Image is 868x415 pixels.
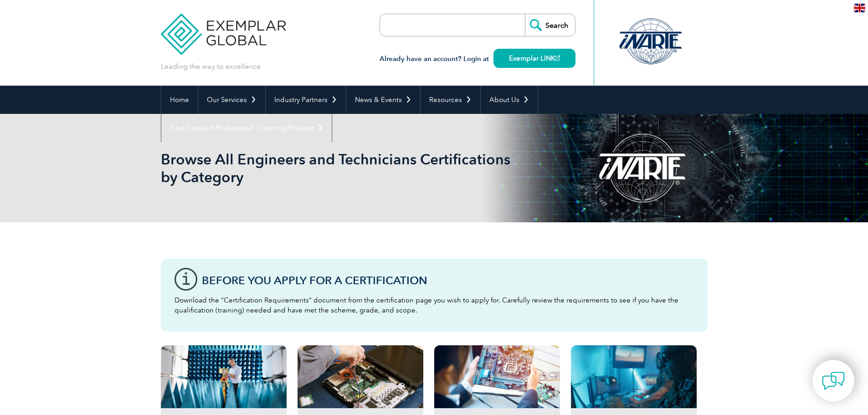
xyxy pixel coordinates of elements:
[493,49,575,68] a: Exemplar LINK
[822,369,845,392] img: contact-chat.png
[346,86,420,114] a: News & Events
[161,61,261,72] p: Leading the way to excellence
[161,150,511,186] h1: Browse All Engineers and Technicians Certifications by Category
[421,86,480,114] a: Resources
[198,86,265,114] a: Our Services
[481,86,538,114] a: About Us
[202,275,694,286] h3: Before You Apply For a Certification
[161,86,198,114] a: Home
[161,114,332,142] a: Find Certified Professional / Training Provider
[525,14,575,36] input: Search
[854,4,865,12] img: en
[380,53,575,65] h3: Already have an account? Login at
[555,56,560,61] img: open_square.png
[266,86,346,114] a: Industry Partners
[175,295,694,315] p: Download the “Certification Requirements” document from the certification page you wish to apply ...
